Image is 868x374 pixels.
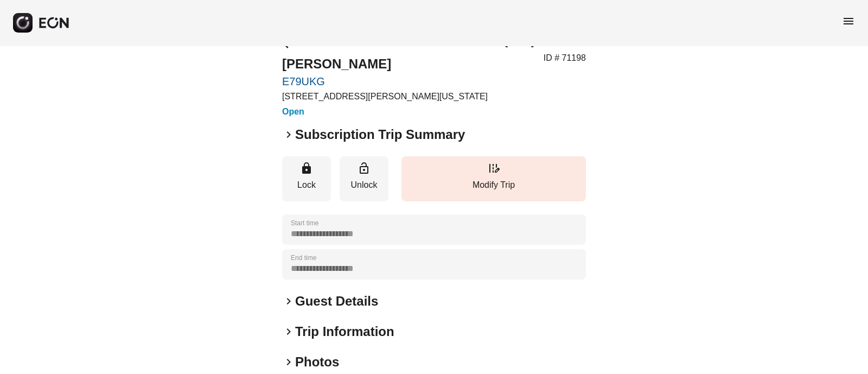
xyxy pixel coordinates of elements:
[842,15,855,28] span: menu
[295,353,339,371] h2: Photos
[345,179,383,192] p: Unlock
[487,162,500,175] span: edit_road
[295,323,394,340] h2: Trip Information
[282,105,488,118] h3: Open
[282,295,295,308] span: keyboard_arrow_right
[282,75,488,88] a: E79UKG
[288,179,325,192] p: Lock
[282,156,331,201] button: Lock
[282,128,295,141] span: keyboard_arrow_right
[544,52,586,65] p: ID # 71198
[295,126,465,143] h2: Subscription Trip Summary
[282,356,295,369] span: keyboard_arrow_right
[295,293,378,310] h2: Guest Details
[282,55,488,73] h2: [PERSON_NAME]
[407,179,580,192] p: Modify Trip
[282,90,488,103] p: [STREET_ADDRESS][PERSON_NAME][US_STATE]
[300,162,313,175] span: lock
[340,156,388,201] button: Unlock
[358,162,371,175] span: lock_open
[282,325,295,338] span: keyboard_arrow_right
[401,156,586,201] button: Modify Trip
